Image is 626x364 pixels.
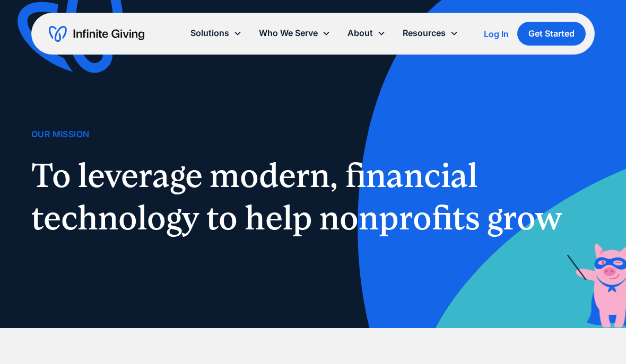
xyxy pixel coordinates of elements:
[339,22,394,45] div: About
[31,127,89,141] div: Our Mission
[484,30,509,38] div: Log In
[484,28,509,40] a: Log In
[394,22,467,45] div: Resources
[517,22,586,46] a: Get Started
[31,154,575,239] h1: To leverage modern, financial technology to help nonprofits grow
[190,26,229,40] div: Solutions
[259,26,318,40] div: Who We Serve
[49,25,144,42] a: home
[182,22,250,45] div: Solutions
[347,26,373,40] div: About
[250,22,339,45] div: Who We Serve
[403,26,446,40] div: Resources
